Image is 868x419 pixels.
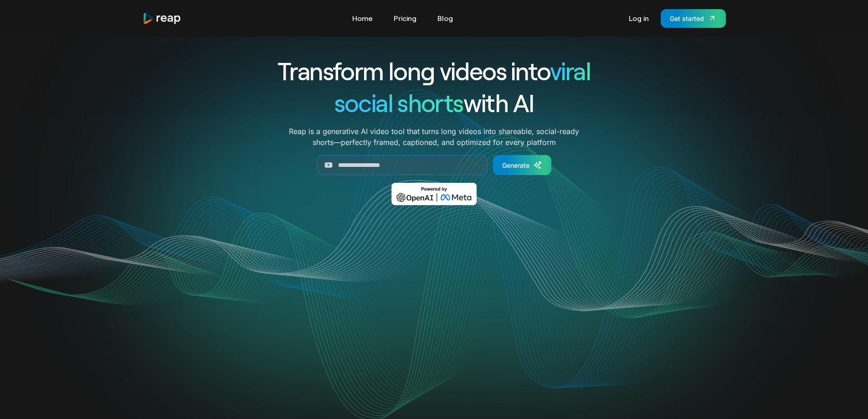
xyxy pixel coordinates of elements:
[502,160,529,170] div: Generate
[245,55,624,87] h1: Transform long videos into
[661,9,726,28] a: Get started
[433,11,457,26] a: Blog
[143,12,182,25] img: reap logo
[493,155,551,175] a: Generate
[389,11,421,26] a: Pricing
[348,11,377,26] a: Home
[251,218,617,402] video: Your browser does not support the video tag.
[550,56,591,85] span: viral
[289,126,579,148] p: Reap is a generative AI video tool that turns long videos into shareable, social-ready shorts—per...
[245,87,624,119] h1: with AI
[143,12,182,25] a: home
[391,183,477,205] img: Powered by OpenAI & Meta
[670,14,704,23] div: Get started
[624,11,653,26] a: Log in
[245,155,624,175] form: Generate Form
[334,88,463,117] span: social shorts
